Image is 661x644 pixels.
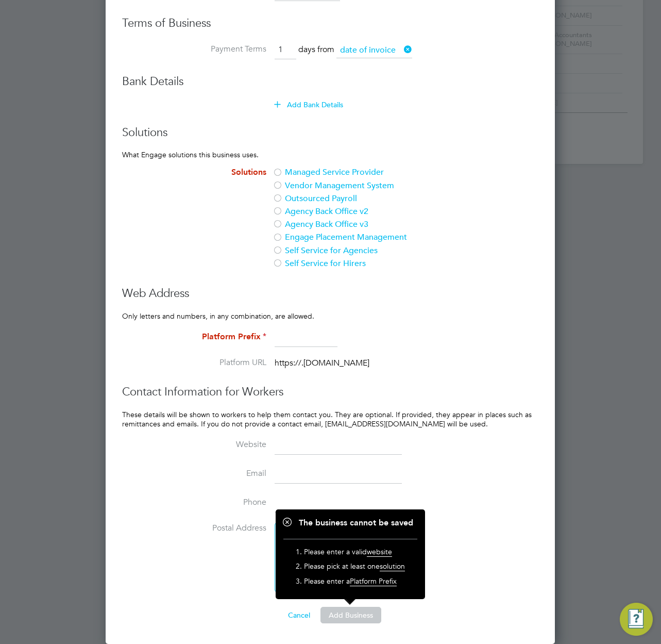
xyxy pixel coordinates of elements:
[273,206,445,217] label: Agency Back Office v2
[283,518,417,529] h1: The business cannot be saved
[273,245,445,256] label: Self Service for Agencies
[122,385,538,400] h3: Contact Information for Workers
[163,523,266,534] label: Postal Address
[122,311,538,321] p: Only letters and numbers, in any combination, are allowed.
[122,125,538,140] h3: Solutions
[163,468,266,479] label: Email
[122,150,538,159] p: What Engage solutions this business uses.
[122,410,538,428] p: These details will be shown to workers to help them contact you. They are optional. If provided, ...
[163,44,266,55] label: Payment Terms
[304,562,407,576] li: Please pick at least one
[273,219,445,230] label: Agency Back Office v3
[320,607,381,623] button: Add Business
[620,603,653,636] button: Engage Resource Center
[304,547,407,562] li: Please enter a valid
[273,258,445,269] label: Self Service for Hirers
[122,286,538,301] h3: Web Address
[163,497,266,508] label: Phone
[273,232,445,243] label: Engage Placement Management
[350,576,397,586] span: Platform Prefix
[298,44,334,55] span: days from
[367,547,392,557] span: website
[275,358,369,368] span: https:// .[DOMAIN_NAME]
[273,193,445,204] label: Outsourced Payroll
[273,180,445,191] label: Vendor Management System
[163,357,266,368] label: Platform URL
[336,43,412,58] input: Select one
[163,332,266,342] label: Platform Prefix
[273,167,445,178] label: Managed Service Provider
[163,439,266,450] label: Website
[122,74,538,89] h3: Bank Details
[275,100,344,110] button: Add Bank Details
[380,562,405,571] span: solution
[280,607,318,623] button: Cancel
[304,576,407,591] li: Please enter a
[122,16,538,31] h3: Terms of Business
[163,167,266,178] label: Solutions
